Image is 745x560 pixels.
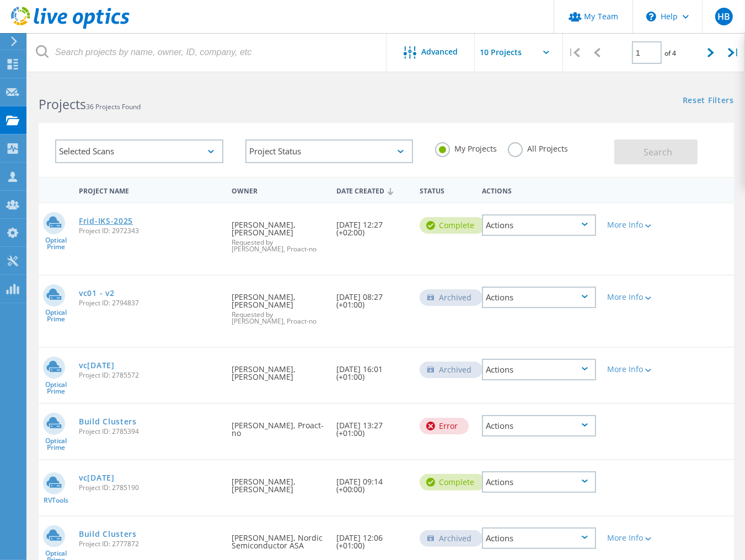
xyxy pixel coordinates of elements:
div: Actions [482,471,596,493]
div: Owner [226,180,330,200]
span: Search [644,146,673,158]
span: Project ID: 2972343 [79,228,221,234]
div: Archived [420,362,483,378]
span: Optical Prime [39,438,73,451]
a: Build Clusters [79,530,137,538]
div: Project Name [73,180,226,200]
a: vc[DATE] [79,362,115,369]
span: Project ID: 2777872 [79,541,221,547]
span: Requested by [PERSON_NAME], Proact-no [232,311,325,325]
span: of 4 [664,49,676,58]
span: Project ID: 2785572 [79,372,221,379]
div: More Info [607,293,652,301]
span: Project ID: 2785394 [79,428,221,435]
div: | [563,33,586,72]
div: [PERSON_NAME], [PERSON_NAME] [226,348,330,392]
div: [PERSON_NAME], [PERSON_NAME] [226,460,330,504]
svg: \n [646,12,656,21]
div: Archived [420,530,483,547]
div: | [722,33,745,72]
span: RVTools [44,497,68,504]
span: Optical Prime [39,381,73,395]
div: Complete [420,217,485,234]
div: More Info [607,534,652,542]
div: Archived [420,289,483,306]
button: Search [614,139,698,164]
div: Actions [482,359,596,380]
div: Actions [482,527,596,549]
div: Actions [482,415,596,437]
span: 36 Projects Found [86,102,141,111]
span: Project ID: 2785190 [79,484,221,491]
label: All Projects [508,142,568,153]
div: Project Status [245,139,414,163]
div: [DATE] 16:01 (+01:00) [331,348,414,392]
div: Actions [482,214,596,236]
div: Status [414,180,476,200]
a: Frid-IKS-2025 [79,217,133,225]
div: More Info [607,365,652,373]
span: Optical Prime [39,237,73,250]
input: Search projects by name, owner, ID, company, etc [28,33,387,72]
label: My Projects [435,142,497,153]
div: Actions [482,287,596,308]
span: Advanced [422,48,458,56]
span: Requested by [PERSON_NAME], Proact-no [232,239,325,252]
span: HB [717,12,730,21]
div: [PERSON_NAME], Proact-no [226,404,330,448]
div: More Info [607,221,652,229]
a: vc[DATE] [79,474,115,482]
a: Live Optics Dashboard [11,23,130,31]
div: Actions [476,180,602,200]
div: [DATE] 09:14 (+00:00) [331,460,414,504]
div: Selected Scans [55,139,223,163]
div: [PERSON_NAME], [PERSON_NAME] [226,276,330,336]
div: [DATE] 12:27 (+02:00) [331,203,414,247]
a: vc01 - v2 [79,289,114,297]
div: Complete [420,474,485,491]
div: [DATE] 08:27 (+01:00) [331,276,414,320]
span: Optical Prime [39,309,73,322]
div: Date Created [331,180,414,201]
b: Projects [39,95,86,113]
div: Error [420,418,469,434]
div: [PERSON_NAME], [PERSON_NAME] [226,203,330,263]
a: Build Clusters [79,418,137,426]
span: Project ID: 2794837 [79,300,221,306]
a: Reset Filters [683,96,734,106]
div: [DATE] 13:27 (+01:00) [331,404,414,448]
